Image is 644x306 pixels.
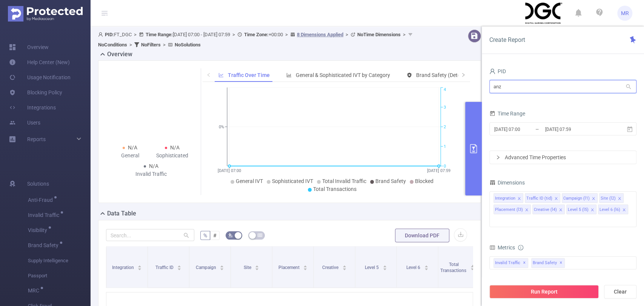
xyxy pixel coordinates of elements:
input: Start date [493,124,555,134]
span: Site [244,265,252,270]
span: FT_DGC [DATE] 07:00 - [DATE] 07:59 +00:00 [98,32,415,48]
span: Blocked [415,178,433,184]
i: icon: caret-up [383,264,387,266]
span: Supply Intelligence [28,253,91,268]
tspan: [DATE] 07:00 [218,168,241,173]
span: PID [489,68,506,74]
span: Dimensions [489,180,525,186]
tspan: 0% [219,125,224,129]
li: Site (l2) [599,193,624,203]
img: Protected Media [8,6,83,22]
i: icon: line-chart [218,72,224,78]
h2: Overview [107,50,132,59]
span: > [230,32,237,37]
span: % [203,232,207,238]
div: Sort [383,264,387,269]
span: Creative [322,265,340,270]
li: Campaign (l1) [562,193,598,203]
span: Level 5 [365,265,380,270]
u: 8 Dimensions Applied [297,32,343,37]
i: icon: caret-up [177,264,181,266]
span: Brand Safety [531,258,565,268]
span: > [132,32,139,37]
div: Sort [342,264,347,269]
i: icon: right [461,72,466,77]
li: Integration [493,193,523,203]
span: Brand Safety [28,243,61,248]
span: Invalid Traffic [28,212,62,218]
b: No Filters [141,42,161,48]
span: Brand Safety (Detected) [416,72,472,78]
tspan: 0 [444,164,446,169]
span: MRC [28,288,42,293]
a: Integrations [9,100,56,115]
b: No Time Dimensions [357,32,401,37]
span: Level 6 [406,265,421,270]
a: Usage Notification [9,70,71,85]
div: Sort [220,264,224,269]
span: Metrics [489,244,515,251]
button: Run Report [489,285,599,298]
li: Placement (l3) [493,205,531,214]
li: Creative (l4) [532,205,565,214]
div: Integration [495,194,515,203]
span: ✕ [559,258,563,268]
a: Users [9,115,40,130]
a: Help Center (New) [9,55,70,70]
div: Level 5 (l5) [568,205,589,215]
li: Level 6 (l6) [598,205,628,214]
i: icon: close [517,197,521,201]
b: Time Zone: [244,32,269,37]
i: icon: caret-up [303,264,307,266]
tspan: [DATE] 07:59 [427,168,450,173]
i: icon: close [554,197,558,201]
div: Level 6 (l6) [599,205,620,215]
tspan: 3 [444,105,446,110]
span: Invalid Traffic [493,258,528,268]
b: No Solutions [175,42,201,48]
i: icon: close [525,208,529,212]
button: Clear [604,285,636,298]
span: Visibility [28,228,50,233]
i: icon: caret-up [424,264,428,266]
span: Time Range [489,111,525,117]
i: icon: caret-down [342,267,346,269]
span: Passport [28,268,91,283]
i: Filter menu [469,246,480,288]
i: icon: close [622,208,626,212]
span: MR [621,6,629,21]
i: icon: left [206,72,211,77]
span: General & Sophisticated IVT by Category [296,72,390,78]
i: icon: user [489,68,495,74]
span: Total Transactions [440,262,467,273]
div: Sort [137,264,142,269]
div: Sophisticated [151,152,194,160]
i: icon: bg-colors [228,233,233,237]
i: icon: info-circle [518,245,523,250]
a: Overview [9,40,49,55]
b: No Conditions [98,42,127,48]
div: Campaign (l1) [563,194,590,203]
span: Reports [27,136,46,142]
div: Traffic ID (tid) [526,194,552,203]
span: Total Transactions [313,186,357,192]
i: icon: close [592,197,595,201]
b: PID: [105,32,114,37]
tspan: 2 [444,125,446,129]
span: N/A [149,163,158,169]
span: Sophisticated IVT [272,178,313,184]
i: icon: caret-up [255,264,259,266]
i: icon: caret-down [138,267,142,269]
a: Blocking Policy [9,85,62,100]
i: icon: bar-chart [286,72,292,78]
div: Placement (l3) [495,205,523,215]
span: > [127,42,134,48]
i: icon: user [98,32,105,37]
div: Sort [177,264,181,269]
i: icon: caret-up [342,264,346,266]
input: End date [544,124,606,134]
span: Traffic ID [155,265,175,270]
div: Sort [303,264,307,269]
a: Reports [27,132,46,147]
i: icon: caret-up [138,264,142,266]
